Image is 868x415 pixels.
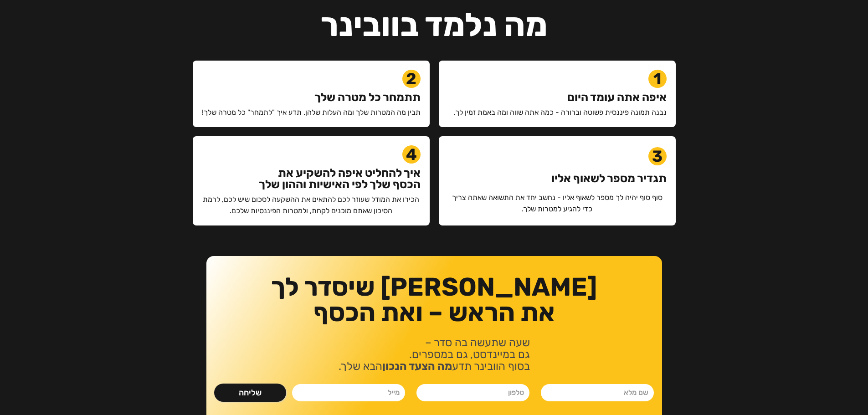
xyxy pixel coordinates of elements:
p: תבין מה המטרות שלך ומה העלות שלהן. תדע איך "לתמחר" כל מטרה שלך! [202,107,421,118]
div: 2 [402,70,421,88]
p: נבנה תמונה פיננסית פשוטה וברורה - כמה אתה שווה ומה באמת זמין לך. [454,107,667,118]
p: שעה שתעשה בה סדר – גם במיינדסט, גם במספרים. בסוף הוובינר תדע הבא שלך. [339,337,530,372]
h3: תתמחר כל מטרה שלך [314,92,421,103]
input: שם מלא [541,384,654,401]
h1: [PERSON_NAME] שיסדר לך את הראש – ואת הכסף [206,274,662,325]
p: הכירו את המודל שעוזר לכם להתאים את ההשקעה לסכום שיש לכם, לרמת הסיכון שאתם מוכנים לקחת, ולמטרות הפ... [202,194,421,216]
h3: תגדיר מספר לשאוף אליו [551,173,667,184]
input: מייל [292,384,405,401]
div: 3 [648,147,667,165]
strong: מה הצעד הנכון [382,360,452,373]
h3: איך להחליט איפה להשקיע את הכסף שלך לפי האישיות וההון שלך [259,167,421,190]
div: 1 [648,70,667,88]
form: נלחמים ומשקיעים- ספר [214,384,654,402]
input: שליחה [214,384,286,402]
div: 4 [402,145,421,164]
input: טלפון [416,384,529,401]
h1: מה נלמד בוובינר [320,9,548,41]
p: סוף סוף יהיה לך מספר לשאוף אליו - נחשב יחד את התשואה שאתה צריך כדי להגיע למטרות שלך. [448,192,667,215]
h3: איפה אתה עומד היום [567,92,667,103]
